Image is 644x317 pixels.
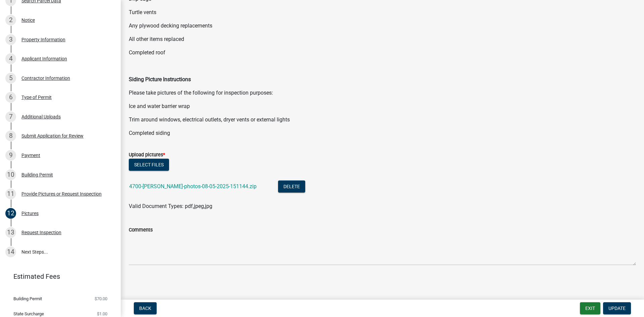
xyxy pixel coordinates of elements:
div: 5 [5,73,16,84]
div: 9 [5,150,16,161]
div: Submit Application for Review [21,134,84,138]
div: 12 [5,208,16,219]
button: Back [134,302,157,314]
label: Upload pictures [129,153,165,157]
div: 7 [5,111,16,122]
p: All other items replaced [129,35,636,43]
div: 6 [5,92,16,103]
span: Back [139,306,151,311]
div: Type of Permit [21,95,52,100]
div: 13 [5,227,16,238]
span: Building Permit [13,297,42,301]
span: State Surcharge [13,312,44,316]
p: Trim around windows, electrical outlets, dryer vents or external lights [129,116,636,124]
wm-modal-confirm: Delete Document [278,184,305,190]
div: Provide Pictures or Request Inspection [21,192,102,196]
span: $1.00 [97,312,107,316]
p: Turtle vents [129,8,636,16]
div: 4 [5,53,16,64]
div: 14 [5,247,16,257]
p: Any plywood decking replacements [129,22,636,30]
div: 3 [5,34,16,45]
div: Contractor Information [21,76,70,81]
p: Ice and water barrier wrap [129,102,636,110]
a: 4700-[PERSON_NAME]-photos-08-05-2025-151144.zip [129,183,257,190]
span: Update [608,306,626,311]
div: Applicant Information [21,56,67,61]
div: 2 [5,15,16,25]
div: 10 [5,169,16,180]
div: Request Inspection [21,230,61,235]
span: $70.00 [95,297,107,301]
span: Valid Document Types: pdf,jpeg,jpg [129,203,212,209]
div: Payment [21,153,40,158]
div: 11 [5,189,16,199]
div: Building Permit [21,172,53,177]
p: Please take pictures of the following for inspection purposes: [129,89,636,97]
button: Exit [580,302,600,314]
div: 8 [5,130,16,141]
label: Comments [129,228,153,232]
button: Delete [278,180,305,193]
button: Select files [129,159,169,171]
div: Property Information [21,37,65,42]
p: Completed roof [129,49,636,57]
p: Completed siding [129,129,636,137]
strong: Siding Picture Instructions [129,76,191,83]
a: Estimated Fees [5,270,110,283]
div: Notice [21,18,35,22]
div: Pictures [21,211,39,216]
div: Additional Uploads [21,114,61,119]
button: Update [603,302,631,314]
